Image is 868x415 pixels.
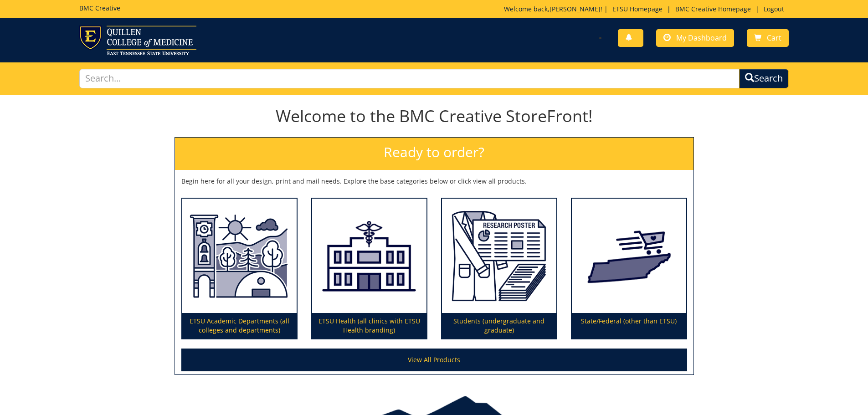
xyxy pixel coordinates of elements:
img: ETSU Academic Departments (all colleges and departments) [182,199,297,313]
img: Students (undergraduate and graduate) [442,199,556,313]
p: Welcome back, ! | | | [504,5,789,14]
a: My Dashboard [656,29,734,47]
a: [PERSON_NAME] [550,5,601,13]
span: Cart [767,33,781,43]
a: Logout [759,5,789,13]
a: State/Federal (other than ETSU) [572,199,686,339]
a: Students (undergraduate and graduate) [442,199,556,339]
p: State/Federal (other than ETSU) [572,313,686,338]
p: ETSU Health (all clinics with ETSU Health branding) [312,313,426,338]
a: ETSU Health (all clinics with ETSU Health branding) [312,199,426,339]
img: State/Federal (other than ETSU) [572,199,686,313]
h2: Ready to order? [175,138,693,170]
p: Students (undergraduate and graduate) [442,313,556,338]
h1: Welcome to the BMC Creative StoreFront! [175,107,694,125]
p: ETSU Academic Departments (all colleges and departments) [182,313,297,338]
a: Cart [747,29,789,47]
a: View All Products [181,348,687,371]
h5: BMC Creative [79,5,120,11]
p: Begin here for all your design, print and mail needs. Explore the base categories below or click ... [181,177,687,186]
input: Search... [79,69,740,88]
img: ETSU Health (all clinics with ETSU Health branding) [312,199,426,313]
a: ETSU Homepage [608,5,667,13]
a: BMC Creative Homepage [671,5,755,13]
a: ETSU Academic Departments (all colleges and departments) [182,199,297,339]
img: ETSU logo [79,26,196,55]
button: Search [739,69,789,88]
span: My Dashboard [676,33,727,43]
